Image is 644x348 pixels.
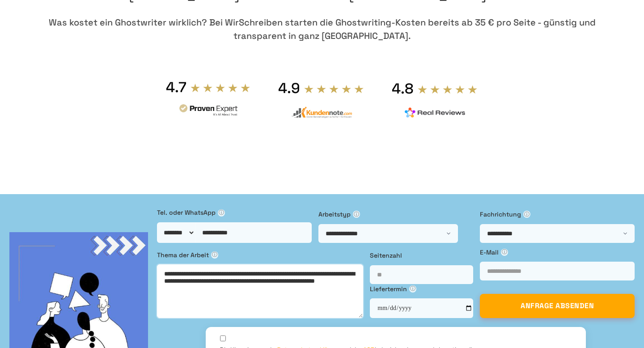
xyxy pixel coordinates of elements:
[370,250,473,260] label: Seitenzahl
[480,247,635,257] label: E-Mail
[480,209,635,219] label: Fachrichtung
[523,211,530,218] span: ⓘ
[304,84,364,94] img: stars
[278,79,300,97] div: 4.9
[43,16,601,42] div: Was kostet ein Ghostwriter wirklich? Bei WirSchreiben starten die Ghostwriting-Kosten bereits ab ...
[405,107,466,118] img: realreviews
[318,209,473,219] label: Arbeitstyp
[392,80,414,98] div: 4.8
[190,83,251,93] img: stars
[417,85,478,94] img: stars
[291,106,352,119] img: kundennote
[218,209,225,216] span: ⓘ
[353,211,360,218] span: ⓘ
[480,294,635,318] button: ANFRAGE ABSENDEN
[370,284,473,294] label: Liefertermin
[501,249,508,256] span: ⓘ
[166,78,186,96] div: 4.7
[409,285,416,293] span: ⓘ
[157,250,363,260] label: Thema der Arbeit
[157,208,312,217] label: Tel. oder WhatsApp
[211,251,218,259] span: ⓘ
